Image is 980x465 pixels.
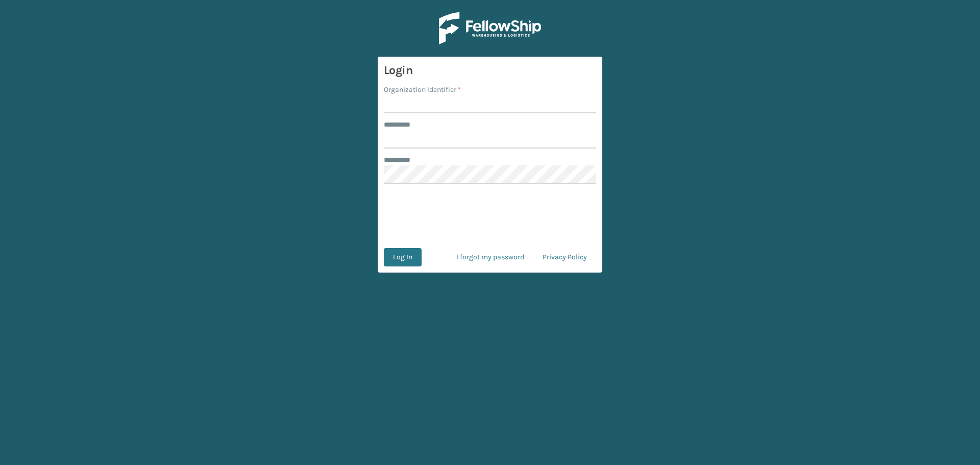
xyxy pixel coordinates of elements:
a: Privacy Policy [533,248,596,266]
button: Log In [384,248,422,266]
iframe: reCAPTCHA [412,196,568,236]
a: I forgot my password [447,248,533,266]
img: Logo [439,12,541,44]
h3: Login [384,63,596,78]
label: Organization Identifier [384,84,461,95]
